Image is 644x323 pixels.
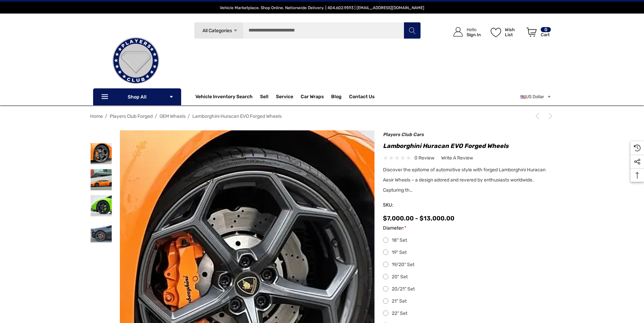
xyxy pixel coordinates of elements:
span: Sell [260,94,269,101]
svg: Review Your Cart [527,27,537,37]
a: Service [276,94,293,101]
label: 20" Set [383,273,554,281]
span: Vehicle Marketplace. Shop Online. Nationwide Delivery. | 404.602.9593 | [EMAIL_ADDRESS][DOMAIN_NAME] [220,5,424,10]
label: 19/20" Set [383,261,554,269]
span: Write a Review [441,155,473,161]
a: Sign in [446,20,484,44]
a: Cart with 0 items [523,20,552,47]
a: OEM Wheels [159,113,186,119]
span: Discover the epitome of automotive style with forged Lamborghini Huracan Aesir Wheels – a design ... [383,167,545,193]
p: Hello [467,27,481,32]
svg: Icon User Account [453,27,463,37]
p: Wish List [505,27,523,37]
img: Lamborghini Huracan EVO Aesir Wheels [90,195,112,216]
a: Lamborghini Huracan EVO Forged Wheels [192,113,282,119]
a: Next [544,113,554,120]
a: Players Club Cars [383,132,424,137]
svg: Icon Arrow Down [169,94,174,99]
svg: Icon Line [101,93,111,101]
a: Players Club Forged [110,113,153,119]
svg: Social Media [634,158,641,165]
a: Write a Review [441,154,473,162]
label: 19" Set [383,249,554,257]
p: Sign In [467,32,481,37]
label: 18" Set [383,236,554,244]
p: 0 [541,27,551,32]
label: 22" Set [383,309,554,318]
nav: Breadcrumb [90,110,554,122]
a: All Categories Icon Arrow Down Icon Arrow Up [194,22,243,39]
a: Car Wraps [301,90,331,104]
span: Car Wraps [301,94,324,101]
label: 20/21" Set [383,285,554,293]
svg: Wish List [491,28,501,37]
img: Lamborghini Huracan EVO Aesir Wheels [90,169,112,190]
a: Sell [260,90,276,104]
img: Lamborghini Huracan EVO Aesir Wheels [90,221,112,242]
a: USD [520,90,552,104]
a: Blog [331,94,342,101]
a: Wish List Wish List [488,20,523,44]
a: Home [90,113,103,119]
label: 21" Set [383,297,554,305]
span: All Categories [202,28,232,34]
p: Cart [541,32,551,37]
button: Search [404,22,421,39]
span: SKU: [383,200,417,210]
a: Vehicle Inventory Search [195,94,253,101]
h1: Lamborghini Huracan EVO Forged Wheels [383,141,554,151]
span: 0 review [414,154,434,162]
a: Contact Us [349,94,374,101]
img: Players Club | Cars For Sale [102,27,170,94]
span: $7,000.00 - $13,000.00 [383,215,454,222]
img: Lamborghini Huracan EVO Aesir Wheels [90,143,112,164]
svg: Icon Arrow Down [233,28,238,33]
svg: Recently Viewed [634,145,641,151]
p: Shop All [93,88,181,105]
svg: Top [630,172,644,179]
a: Previous [534,113,543,120]
label: Diameter: [383,224,554,232]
